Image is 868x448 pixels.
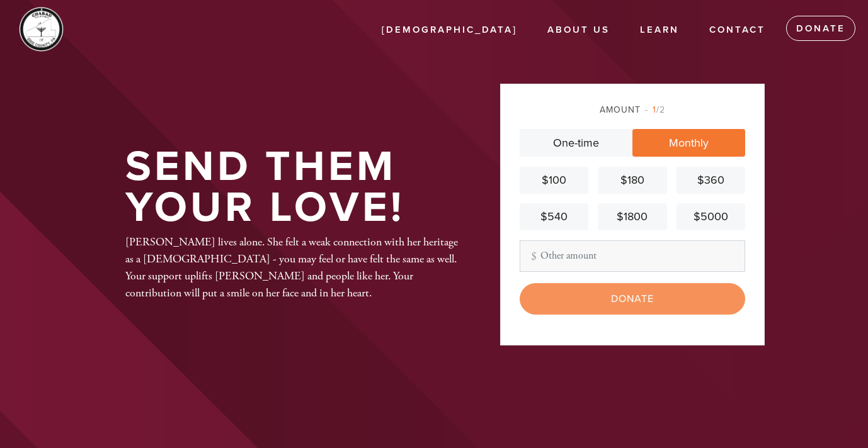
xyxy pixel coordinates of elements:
div: $360 [682,172,740,189]
span: /2 [645,104,665,115]
input: Other amount [520,240,745,272]
div: $180 [603,172,661,189]
div: $100 [525,172,583,189]
a: [DEMOGRAPHIC_DATA] [372,18,527,42]
a: Learn [631,18,688,42]
a: One-time [520,129,632,157]
a: $5000 [677,203,745,230]
a: $180 [598,167,666,194]
div: Amount [520,103,745,116]
div: $540 [525,208,583,225]
a: Monthly [632,129,745,157]
h1: Send them your love! [125,147,459,228]
a: $360 [677,167,745,194]
a: Contact [700,18,775,42]
a: $100 [520,167,588,194]
div: [PERSON_NAME] lives alone. She felt a weak connection with her heritage as a [DEMOGRAPHIC_DATA] -... [125,233,459,301]
a: Donate [786,16,855,41]
div: $5000 [682,208,740,225]
img: chabad_eirie_jc_white.png [19,6,64,52]
a: About us [538,18,619,42]
a: $540 [520,203,588,230]
div: $1800 [603,208,661,225]
a: $1800 [598,203,666,230]
span: 1 [653,104,656,115]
